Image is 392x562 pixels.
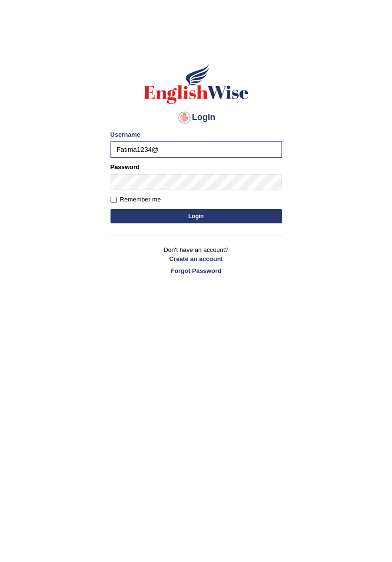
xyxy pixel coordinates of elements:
[111,254,282,263] a: Create an account
[111,245,282,275] p: Don't have an account?
[111,197,117,203] input: Remember me
[111,266,282,275] a: Forgot Password
[111,110,282,125] h4: Login
[142,62,251,105] img: Logo of English Wise sign in for intelligent practice with AI
[111,162,140,171] label: Password
[111,130,141,139] label: Username
[111,195,161,204] label: Remember me
[111,209,282,223] button: Login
